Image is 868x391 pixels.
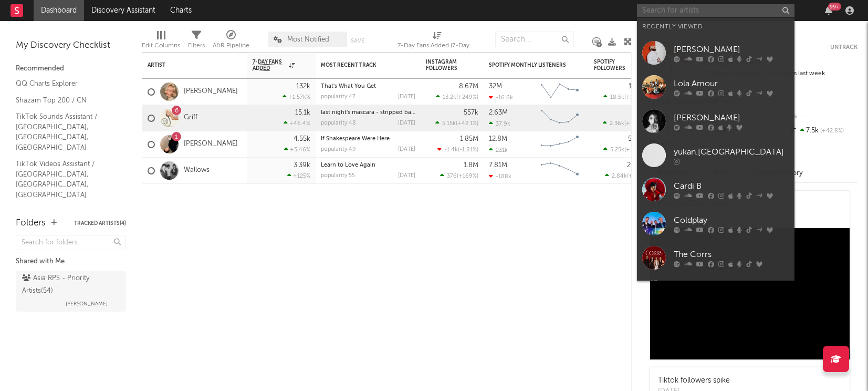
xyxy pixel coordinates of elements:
[460,136,478,142] div: 1.85M
[489,94,513,101] div: -16.6k
[74,221,126,226] button: Tracked Artists(4)
[464,109,478,116] div: 557k
[321,62,400,68] div: Most Recent Track
[627,162,646,169] div: 2.98M
[321,136,415,142] div: If Shakespeare Were Here
[788,110,857,124] div: --
[674,146,789,158] div: yukan.[GEOGRAPHIC_DATA]
[603,120,646,127] div: ( )
[464,162,478,169] div: 1.8M
[16,39,126,52] div: My Discovery Checklist
[426,59,463,71] div: Instagram Followers
[184,166,210,175] a: Wallows
[674,214,789,227] div: Coldplay
[295,109,310,116] div: 15.1k
[16,63,126,75] div: Recommended
[536,79,583,105] svg: Chart title
[351,38,364,44] button: Save
[489,62,568,68] div: Spotify Monthly Listeners
[447,173,457,179] span: 376
[489,136,507,142] div: 12.8M
[16,158,116,200] a: TikTok Videos Assistant / [GEOGRAPHIC_DATA], [GEOGRAPHIC_DATA], [GEOGRAPHIC_DATA]
[436,94,478,100] div: ( )
[536,105,583,131] svg: Chart title
[16,271,126,312] a: Asia RPS - Priority Artists(54)[PERSON_NAME]
[398,26,476,57] div: 7-Day Fans Added (7-Day Fans Added)
[594,59,631,71] div: Spotify Followers
[437,146,478,153] div: ( )
[489,147,508,153] div: 231k
[398,173,415,179] div: [DATE]
[610,121,624,127] span: 2.36k
[184,87,238,96] a: [PERSON_NAME]
[637,36,794,70] a: [PERSON_NAME]
[459,83,478,90] div: 8.67M
[457,121,477,127] span: +42.1 %
[287,36,329,43] span: Most Notified
[188,39,205,52] div: Filters
[495,32,574,47] input: Search...
[142,39,180,52] div: Edit Columns
[489,120,510,127] div: 37.9k
[819,128,844,134] span: +42.8 %
[184,140,238,149] a: [PERSON_NAME]
[629,83,646,90] div: 12.7M
[16,111,116,153] a: TikTok Sounds Assistant / [GEOGRAPHIC_DATA], [GEOGRAPHIC_DATA], [GEOGRAPHIC_DATA]
[253,59,286,71] span: 7-Day Fans Added
[637,275,794,309] a: [PERSON_NAME]
[603,94,646,100] div: ( )
[658,375,730,386] div: Tiktok followers spike
[184,114,197,122] a: Griff
[828,3,841,11] div: 99 +
[16,78,116,89] a: QQ Charts Explorer
[294,136,310,142] div: 4.55k
[637,4,794,17] input: Search for artists
[629,173,645,179] span: +9.1 %
[66,297,108,310] span: [PERSON_NAME]
[603,146,646,153] div: ( )
[612,173,627,179] span: 2.84k
[637,104,794,138] a: [PERSON_NAME]
[16,255,126,268] div: Shared with Me
[284,120,310,127] div: +46.4 %
[398,120,415,126] div: [DATE]
[443,95,456,100] span: 13.2k
[294,162,310,169] div: 3.39k
[16,217,46,230] div: Folders
[321,84,415,89] div: That's What You Get
[444,147,458,153] span: -1.4k
[442,121,456,127] span: 5.15k
[321,136,390,142] a: If Shakespeare Were Here
[213,39,249,52] div: A&R Pipeline
[283,94,310,100] div: +1.57k %
[626,121,645,127] span: +71.5 %
[489,83,502,90] div: 32M
[536,158,583,184] svg: Chart title
[321,162,415,168] div: Learn to Love Again
[398,94,415,100] div: [DATE]
[321,84,376,89] a: That's What You Get
[825,6,832,15] button: 99+
[287,172,310,179] div: +125 %
[398,147,415,152] div: [DATE]
[321,147,356,152] div: popularity: 49
[148,62,226,68] div: Artist
[458,95,477,100] span: +249 %
[213,26,249,57] div: A&R Pipeline
[610,147,624,153] span: 5.25k
[16,95,116,106] a: Shazam Top 200 / CN
[321,94,355,100] div: popularity: 47
[637,207,794,241] a: Coldplay
[674,180,789,192] div: Cardi B
[459,147,477,153] span: -1.81 %
[458,173,477,179] span: +169 %
[321,162,375,168] a: Learn to Love Again
[637,172,794,207] a: Cardi B
[642,20,789,33] div: Recently Viewed
[489,109,508,116] div: 2.63M
[22,272,117,297] div: Asia RPS - Priority Artists ( 54 )
[637,138,794,172] a: yukan.[GEOGRAPHIC_DATA]
[674,77,789,90] div: Lola Amour
[610,95,624,100] span: 18.5k
[321,110,439,116] a: last night's mascara - stripped back version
